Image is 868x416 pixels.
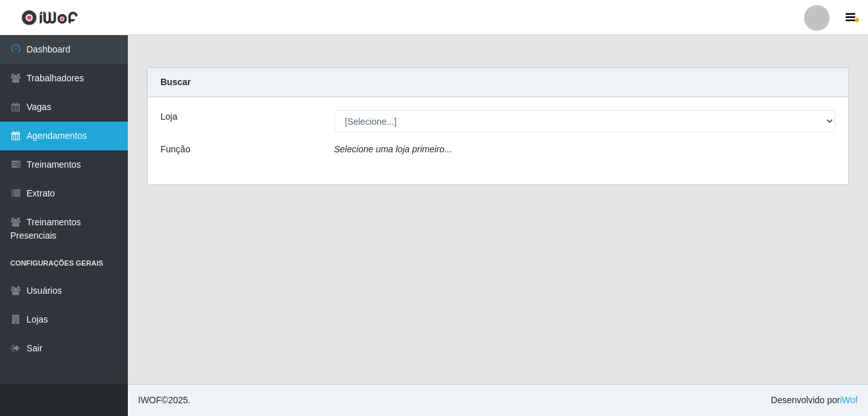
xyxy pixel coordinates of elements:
label: Função [160,143,190,156]
span: Desenvolvido por [771,394,858,407]
strong: Buscar [160,77,190,87]
img: CoreUI Logo [21,10,78,26]
i: Selecione uma loja primeiro... [334,144,452,154]
span: IWOF [138,395,162,405]
span: © 2025 . [138,394,190,407]
a: iWof [840,395,858,405]
label: Loja [160,110,177,124]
